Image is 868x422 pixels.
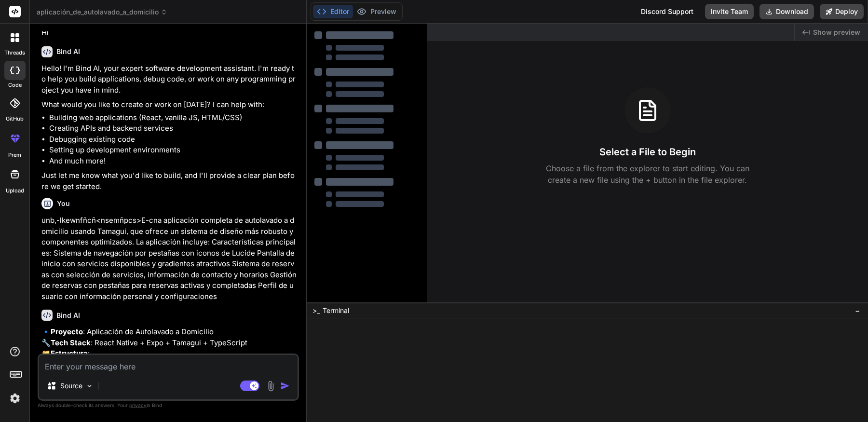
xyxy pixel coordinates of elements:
button: Preview [353,5,400,18]
li: And much more! [49,156,297,167]
p: What would you like to create or work on [DATE]? I can help with: [41,99,297,110]
label: Upload [6,187,24,195]
label: threads [4,49,25,57]
li: Creating APIs and backend services [49,123,297,134]
img: Pick Models [85,382,94,390]
strong: Estructura [51,349,88,358]
p: Source [60,381,82,391]
p: Hi [41,27,297,39]
span: aplicación_de_autolavado_a_domicilio [37,7,167,17]
img: settings [7,390,23,407]
button: Editor [313,5,353,18]
li: Debugging existing code [49,134,297,145]
img: attachment [265,381,276,392]
button: Invite Team [705,4,754,19]
span: privacy [129,402,147,408]
h3: Select a File to Begin [599,145,696,159]
p: Hello! I'm Bind AI, your expert software development assistant. I'm ready to help you build appli... [41,63,297,96]
span: − [855,306,860,315]
label: prem [8,151,21,159]
p: Just let me know what you'd like to build, and I'll provide a clear plan before we get started. [41,170,297,192]
h6: Bind AI [56,311,80,320]
label: code [8,81,22,89]
strong: Tech Stack [51,338,91,347]
span: Show preview [813,27,860,37]
img: icon [280,381,290,391]
div: Discord Support [635,4,699,19]
span: >_ [312,306,320,315]
p: 🔹 : Aplicación de Autolavado a Domicilio 🔧 : React Native + Expo + Tamagui + TypeScript 📁 : [41,327,297,359]
button: − [853,303,862,318]
p: Always double-check its answers. Your in Bind [38,401,299,410]
button: Download [759,4,814,19]
h6: You [57,199,70,208]
p: Choose a file from the explorer to start editing. You can create a new file using the + button in... [540,163,756,186]
li: Building web applications (React, vanilla JS, HTML/CSS) [49,112,297,123]
h6: Bind AI [56,47,80,56]
strong: Proyecto [51,327,83,336]
label: GitHub [6,115,24,123]
p: unb,-lkewnfñcñ<nsemñpcs>E-cna aplicación completa de autolavado a domicilio usando Tamagui, que o... [41,215,297,302]
span: Terminal [323,306,349,315]
li: Setting up development environments [49,145,297,156]
button: Deploy [820,4,864,19]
